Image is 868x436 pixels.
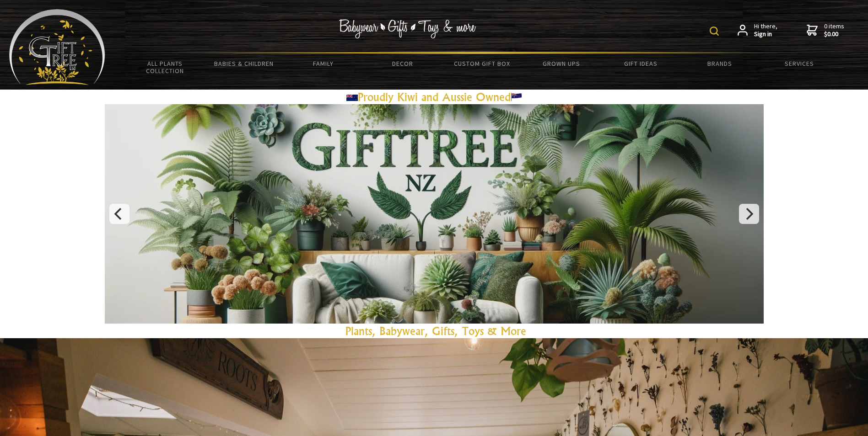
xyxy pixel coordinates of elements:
a: Services [760,54,839,73]
button: Next [739,204,759,224]
span: Hi there, [754,22,777,38]
a: Decor [363,54,442,73]
span: 0 items [824,22,844,38]
a: 0 items$0.00 [807,22,844,38]
img: Babyware - Gifts - Toys and more... [9,9,105,85]
strong: $0.00 [824,30,844,38]
a: Plants, Babywear, Gifts, Toys & Mor [345,324,521,338]
a: Custom Gift Box [442,54,522,73]
a: Hi there,Sign in [738,22,777,38]
button: Previous [109,204,129,224]
strong: Sign in [754,30,777,38]
a: Babies & Children [205,54,284,73]
img: Babywear - Gifts - Toys & more [339,19,476,38]
a: Proudly Kiwi and Aussie Owned [346,90,522,104]
img: product search [710,27,719,36]
a: Grown Ups [522,54,601,73]
a: Gift Ideas [601,54,680,73]
a: Family [284,54,363,73]
a: Brands [680,54,760,73]
a: All Plants Collection [125,54,205,80]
